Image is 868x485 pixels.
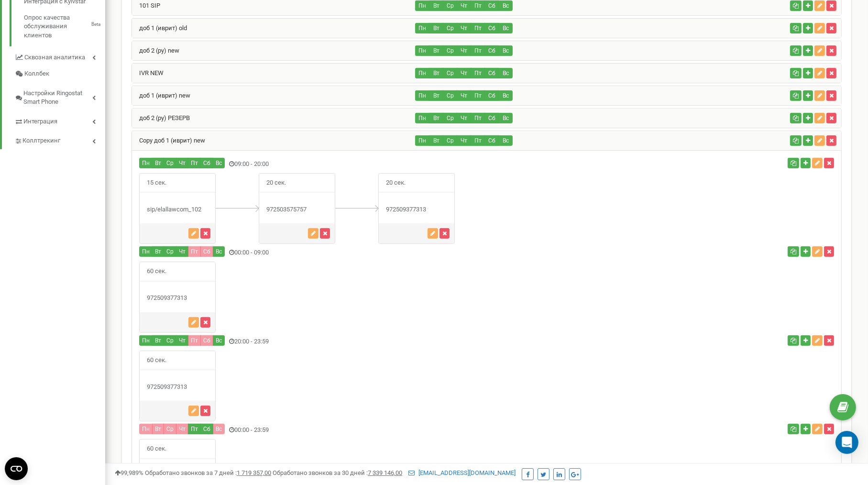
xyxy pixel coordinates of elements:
[498,45,513,56] button: Вс
[164,335,176,346] button: Ср
[429,135,443,146] button: Вт
[457,90,471,101] button: Чт
[429,23,443,33] button: Вт
[484,23,499,33] button: Сб
[213,246,225,257] button: Вс
[379,174,413,192] span: 20 сек.
[152,246,164,257] button: Вт
[415,23,429,33] button: Пн
[23,117,57,126] span: Интеграция
[132,69,164,77] a: IVR NEW
[132,92,190,99] a: доб 1 (иврит) new
[140,262,174,281] span: 60 сек.
[443,45,457,56] button: Ср
[132,158,605,171] div: 09:00 - 20:00
[835,431,858,454] div: Open Intercom Messenger
[140,205,215,214] div: sip/elallawcom_102
[471,113,485,123] button: Пт
[200,335,213,346] button: Сб
[132,24,187,32] a: доб 1 (иврит) old
[188,424,201,434] button: Пт
[213,158,225,168] button: Вс
[23,89,92,107] span: Настройки Ringostat Smart Phone
[139,424,153,434] button: Пн
[457,135,471,146] button: Чт
[188,246,201,257] button: Пт
[415,0,429,11] button: Пн
[132,246,605,259] div: 00:00 - 09:00
[259,174,293,192] span: 20 сек.
[415,90,429,101] button: Пн
[24,53,85,62] span: Сквозная аналитика
[14,130,105,149] a: Коллтрекинг
[132,335,605,348] div: 20:00 - 23:59
[14,110,105,130] a: Интеграция
[457,45,471,56] button: Чт
[200,246,213,257] button: Сб
[415,113,429,123] button: Пн
[200,158,213,168] button: Сб
[429,0,443,11] button: Вт
[24,69,49,78] span: Коллбек
[484,135,499,146] button: Сб
[415,45,429,56] button: Пн
[471,45,485,56] button: Пт
[429,90,443,101] button: Вт
[152,424,164,434] button: Вт
[484,113,499,123] button: Сб
[368,469,402,476] u: 7 339 146,00
[498,68,513,78] button: Вс
[115,469,143,476] span: 99,989%
[24,11,105,40] a: Опрос качества обслуживания клиентовBeta
[471,135,485,146] button: Пт
[164,424,176,434] button: Ср
[139,246,153,257] button: Пн
[429,68,443,78] button: Вт
[152,335,164,346] button: Вт
[140,174,174,192] span: 15 сек.
[5,457,28,480] button: Open CMP widget
[176,246,188,257] button: Чт
[213,424,225,434] button: Вс
[498,23,513,33] button: Вс
[457,113,471,123] button: Чт
[188,335,201,346] button: Пт
[140,383,215,392] div: 972509377313
[379,205,454,214] div: 972509377313
[498,0,513,11] button: Вс
[14,66,105,82] a: Коллбек
[140,351,174,370] span: 60 сек.
[188,158,201,168] button: Пт
[140,294,215,303] div: 972509377313
[443,23,457,33] button: Ср
[164,246,176,257] button: Ср
[132,47,179,54] a: доб 2 (ру) new
[457,23,471,33] button: Чт
[176,335,188,346] button: Чт
[14,46,105,66] a: Сквозная аналитика
[14,82,105,110] a: Настройки Ringostat Smart Phone
[457,0,471,11] button: Чт
[471,0,485,11] button: Пт
[132,137,205,144] a: Copy доб 1 (иврит) new
[429,45,443,56] button: Вт
[22,136,60,145] span: Коллтрекинг
[273,469,402,476] span: Обработано звонков за 30 дней :
[176,424,188,434] button: Чт
[471,23,485,33] button: Пт
[471,68,485,78] button: Пт
[176,158,188,168] button: Чт
[443,90,457,101] button: Ср
[498,90,513,101] button: Вс
[213,335,225,346] button: Вс
[139,158,153,168] button: Пн
[259,205,335,214] div: 972503575757
[237,469,271,476] u: 1 719 357,00
[429,113,443,123] button: Вт
[498,135,513,146] button: Вс
[443,0,457,11] button: Ср
[484,68,499,78] button: Сб
[443,113,457,123] button: Ср
[415,135,429,146] button: Пн
[471,90,485,101] button: Пт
